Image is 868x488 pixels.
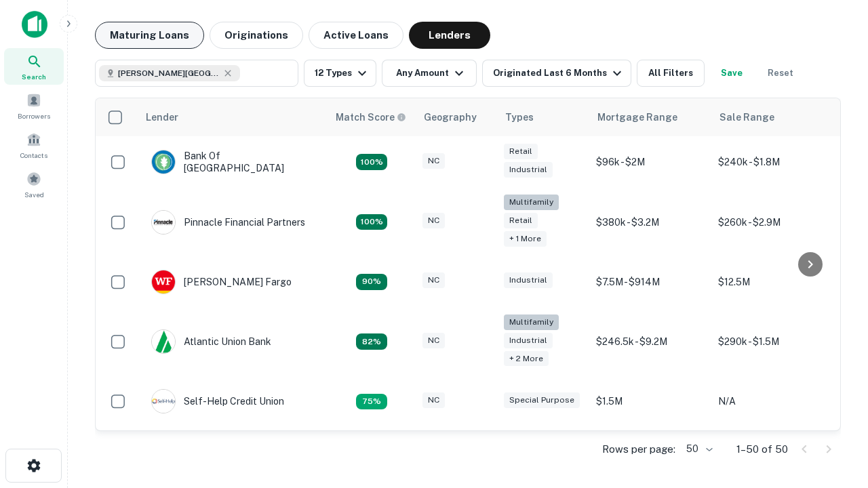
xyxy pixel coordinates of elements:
button: Originations [210,22,303,49]
span: Search [22,71,46,82]
iframe: Chat Widget [800,336,868,401]
a: Search [4,48,64,85]
div: [PERSON_NAME] Fargo [151,270,292,294]
a: Saved [4,166,64,203]
span: Borrowers [18,110,50,121]
button: Originated Last 6 Months [482,60,631,87]
th: Capitalize uses an advanced AI algorithm to match your search with the best lender. The match sco... [328,98,416,136]
img: picture [152,211,175,234]
div: NC [422,213,445,228]
div: Bank Of [GEOGRAPHIC_DATA] [151,150,314,174]
div: Industrial [504,272,553,288]
td: $7.5M - $914M [589,256,711,308]
div: Lender [146,109,178,125]
td: $290k - $1.5M [711,308,833,376]
button: Active Loans [309,22,403,49]
td: $240k - $1.8M [711,136,833,188]
div: Sale Range [719,109,774,125]
img: picture [152,270,175,293]
td: $12.5M [711,256,833,308]
p: 1–50 of 50 [736,441,788,457]
th: Geography [416,98,497,136]
a: Borrowers [4,87,64,124]
h6: Match Score [336,110,403,125]
div: NC [422,153,445,169]
div: Matching Properties: 11, hasApolloMatch: undefined [356,333,387,350]
div: + 2 more [504,351,549,367]
div: Atlantic Union Bank [151,329,271,354]
div: Industrial [504,162,553,178]
div: Matching Properties: 12, hasApolloMatch: undefined [356,274,387,290]
th: Types [497,98,589,136]
th: Lender [138,98,328,136]
button: Lenders [409,22,490,49]
div: Special Purpose [504,392,580,408]
button: Any Amount [382,60,477,87]
div: 50 [681,439,715,459]
button: 12 Types [304,60,376,87]
div: Types [505,109,534,125]
td: $380k - $3.2M [589,188,711,256]
img: picture [152,390,175,413]
button: Maturing Loans [95,22,204,49]
div: Mortgage Range [597,109,677,125]
img: capitalize-icon.png [22,11,47,38]
td: $260k - $2.9M [711,188,833,256]
div: Geography [424,109,477,125]
td: $246.5k - $9.2M [589,308,711,376]
img: picture [152,150,175,174]
div: Self-help Credit Union [151,389,284,413]
div: NC [422,392,445,408]
div: Matching Properties: 10, hasApolloMatch: undefined [356,394,387,410]
div: Multifamily [504,314,559,330]
div: NC [422,272,445,288]
div: Retail [504,144,538,159]
button: Save your search to get updates of matches that match your search criteria. [710,60,753,87]
a: Contacts [4,127,64,163]
div: NC [422,333,445,348]
span: [PERSON_NAME][GEOGRAPHIC_DATA], [GEOGRAPHIC_DATA] [118,67,220,79]
div: Multifamily [504,195,559,210]
div: + 1 more [504,231,547,247]
div: Industrial [504,333,553,348]
td: N/A [711,375,833,427]
th: Sale Range [711,98,833,136]
div: Matching Properties: 14, hasApolloMatch: undefined [356,154,387,170]
img: picture [152,330,175,353]
td: $1.5M [589,375,711,427]
button: Reset [759,60,802,87]
span: Contacts [20,150,47,161]
div: Retail [504,213,538,228]
span: Saved [24,189,44,200]
div: Pinnacle Financial Partners [151,210,305,235]
div: Capitalize uses an advanced AI algorithm to match your search with the best lender. The match sco... [336,110,406,125]
div: Matching Properties: 24, hasApolloMatch: undefined [356,214,387,230]
th: Mortgage Range [589,98,711,136]
p: Rows per page: [602,441,675,457]
td: $96k - $2M [589,136,711,188]
div: Originated Last 6 Months [493,65,625,81]
button: All Filters [637,60,705,87]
